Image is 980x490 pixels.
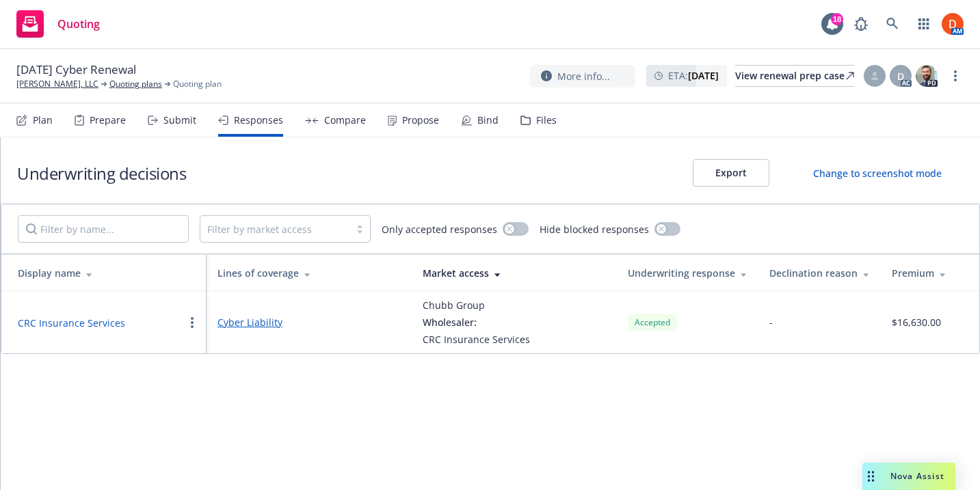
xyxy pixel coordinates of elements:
div: Bind [477,115,499,126]
div: $16,630.00 [892,315,941,329]
div: Propose [402,115,439,126]
div: Market access [423,266,606,280]
span: D [897,69,904,83]
a: Cyber Liability [217,315,401,329]
button: Nova Assist [862,463,955,490]
img: photo [942,13,964,35]
div: Responses [234,115,283,126]
div: Premium [892,266,972,280]
div: Drag to move [862,463,879,490]
span: Nova Assist [890,470,944,482]
div: Accepted [628,314,677,331]
span: Quoting [57,18,100,29]
a: Quoting [11,5,105,43]
span: More info... [557,69,610,83]
span: ETA : [668,68,719,83]
span: [DATE] Cyber Renewal [16,62,136,78]
div: Underwriting response [628,266,747,280]
div: Declination reason [769,266,870,280]
button: More info... [530,65,635,87]
div: Submit [163,115,196,126]
div: CRC Insurance Services [423,332,530,346]
input: Filter by name... [18,215,189,243]
a: Report a Bug [847,10,875,38]
button: CRC Insurance Services [18,316,125,330]
div: Files [536,115,557,126]
div: Change to screenshot mode [813,166,942,180]
strong: [DATE] [688,69,719,82]
a: [PERSON_NAME], LLC [16,78,98,90]
button: Export [693,159,769,187]
div: - [769,315,773,329]
h1: Underwriting decisions [17,162,186,185]
span: Quoting plan [173,78,222,90]
a: View renewal prep case [735,65,854,87]
div: Plan [33,115,53,126]
a: Search [879,10,906,38]
a: Quoting plans [109,78,162,90]
img: photo [916,65,938,87]
span: Only accepted responses [382,222,497,236]
div: Chubb Group [423,298,530,312]
div: Compare [324,115,366,126]
div: Display name [18,266,196,280]
span: Hide blocked responses [540,222,649,236]
a: Switch app [910,10,938,38]
button: Change to screenshot mode [791,159,964,187]
a: more [947,68,964,84]
div: Prepare [90,115,126,126]
div: 18 [831,13,843,25]
div: View renewal prep case [735,66,854,86]
div: Wholesaler: [423,315,530,329]
div: Lines of coverage [217,266,401,280]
